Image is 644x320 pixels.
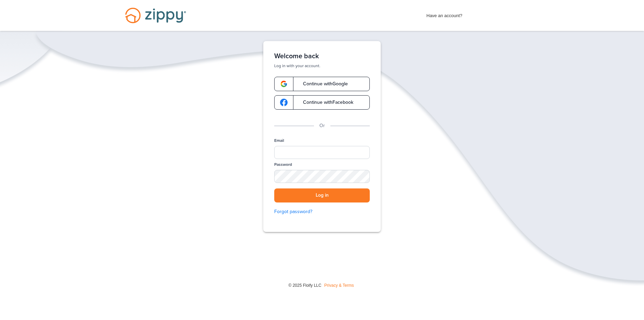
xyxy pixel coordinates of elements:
[274,63,370,69] p: Log in with your account.
[274,138,284,144] label: Email
[274,170,370,183] input: Password
[288,283,321,288] span: © 2025 Floify LLC
[274,52,370,60] h1: Welcome back
[319,122,325,130] p: Or
[280,99,288,106] img: google-logo
[274,77,370,91] a: google-logoContinue withGoogle
[427,9,463,20] span: Have an account?
[280,80,288,88] img: google-logo
[274,208,370,216] a: Forgot password?
[274,188,370,202] button: Log in
[274,95,370,110] a: google-logoContinue withFacebook
[296,100,353,105] span: Continue with Facebook
[274,162,292,168] label: Password
[324,283,354,288] a: Privacy & Terms
[274,146,370,159] input: Email
[296,82,348,86] span: Continue with Google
